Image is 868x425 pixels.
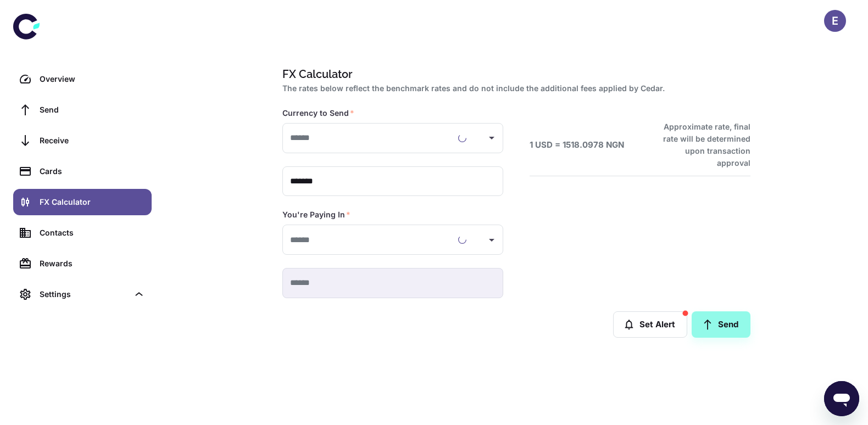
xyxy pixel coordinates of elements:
h1: FX Calculator [282,66,746,82]
div: Send [40,104,145,116]
div: FX Calculator [40,196,145,208]
div: Settings [40,288,129,300]
button: E [824,10,846,32]
a: Send [692,311,750,338]
a: Cards [13,158,152,184]
a: Contacts [13,220,152,246]
button: Set Alert [613,311,687,338]
h6: Approximate rate, final rate will be determined upon transaction approval [651,121,750,169]
h6: 1 USD = 1518.0978 NGN [530,139,624,152]
div: Overview [40,73,145,85]
a: Send [13,97,152,123]
iframe: Button to launch messaging window [824,381,859,416]
a: Overview [13,66,152,92]
button: Open [484,232,499,248]
a: FX Calculator [13,189,152,215]
a: Receive [13,127,152,154]
a: Rewards [13,250,152,277]
div: Settings [13,281,152,307]
button: Open [484,130,499,146]
div: Contacts [40,227,145,239]
div: Rewards [40,258,145,270]
div: Receive [40,135,145,147]
label: Currency to Send [282,108,354,119]
label: You're Paying In [282,209,350,220]
div: Cards [40,165,145,177]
